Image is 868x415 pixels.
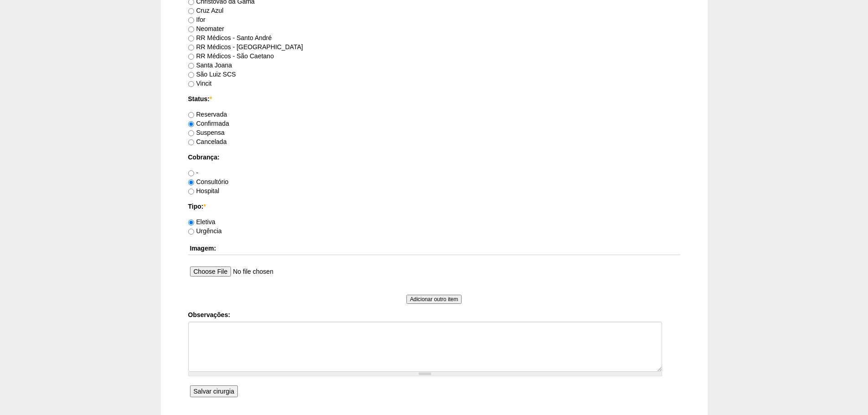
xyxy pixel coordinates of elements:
[188,138,227,145] label: Cancelada
[188,61,232,69] label: Santa Joana
[406,295,462,304] input: Adicionar outro item
[188,26,194,32] input: Neomater
[188,229,194,235] input: Urgência
[188,34,272,41] label: RR Médicos - Santo André
[188,120,229,127] label: Confirmada
[210,95,212,102] span: Este campo é obrigatório.
[188,179,194,185] input: Consultório
[188,170,194,176] input: -
[188,72,194,78] input: São Luiz SCS
[188,71,236,78] label: São Luiz SCS
[188,310,680,319] label: Observações:
[188,187,220,195] label: Hospital
[188,16,205,23] label: Ifor
[188,45,194,51] input: RR Médicos - [GEOGRAPHIC_DATA]
[188,43,303,51] label: RR Médicos - [GEOGRAPHIC_DATA]
[188,153,680,162] label: Cobrança:
[188,189,194,195] input: Hospital
[188,63,194,69] input: Santa Joana
[188,52,274,60] label: RR Médicos - São Caetano
[188,36,194,41] input: RR Médicos - Santo André
[188,139,194,145] input: Cancelada
[188,25,224,32] label: Neomater
[188,242,680,255] th: Imagem:
[188,169,199,176] label: -
[188,7,224,14] label: Cruz Azul
[188,220,194,225] input: Eletiva
[188,121,194,127] input: Confirmada
[188,218,216,225] label: Eletiva
[188,8,194,14] input: Cruz Azul
[188,54,194,60] input: RR Médicos - São Caetano
[188,81,194,87] input: Vincit
[188,111,227,118] label: Reservada
[188,94,680,103] label: Status:
[188,129,225,136] label: Suspensa
[188,178,229,185] label: Consultório
[188,202,680,211] label: Tipo:
[188,17,194,23] input: Ifor
[190,385,238,397] input: Salvar cirurgia
[188,227,222,235] label: Urgência
[188,112,194,118] input: Reservada
[188,130,194,136] input: Suspensa
[188,80,212,87] label: Vincit
[203,203,205,210] span: Este campo é obrigatório.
